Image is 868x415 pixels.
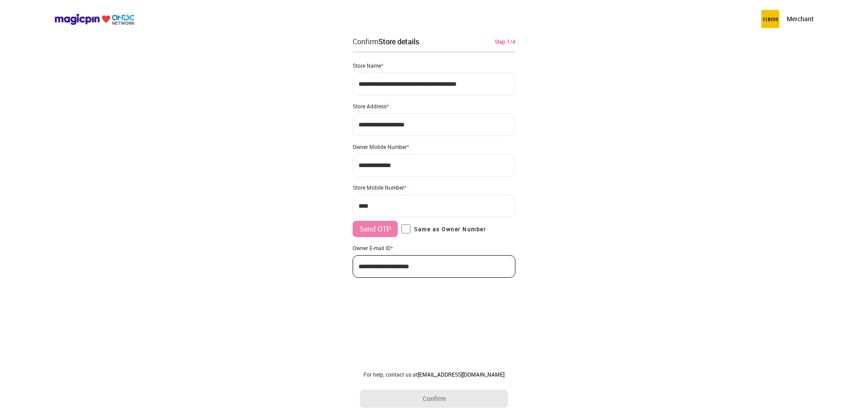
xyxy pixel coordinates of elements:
input: Same as Owner Number [401,224,410,233]
div: Owner Mobile Number [353,143,515,150]
div: Store Mobile Number [353,184,515,191]
div: Store details [378,37,419,47]
img: ondc-logo-new-small.8a59708e.svg [54,13,135,25]
button: Send OTP [353,221,398,237]
a: [EMAIL_ADDRESS][DOMAIN_NAME] [418,371,505,378]
p: Merchant [787,14,814,23]
div: Confirm [353,36,419,47]
img: circus.b677b59b.png [761,10,779,28]
label: Same as Owner Number [401,224,486,233]
div: Owner E-mail ID [353,244,515,252]
div: Step 1/4 [495,37,515,46]
div: For help, contact us at [360,371,508,378]
div: Store Name [353,62,515,69]
div: Store Address [353,103,515,110]
button: Confirm [360,390,508,408]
